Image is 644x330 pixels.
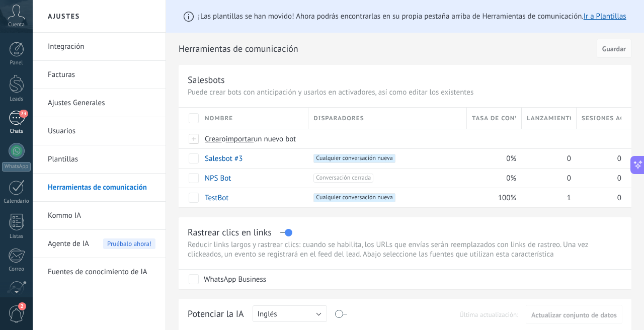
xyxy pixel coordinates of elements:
[48,230,155,258] a: Agente de IAPruébalo ahora!
[204,275,266,285] div: WhatsApp Business
[602,45,626,52] span: Guardar
[467,169,517,188] div: 0%
[522,169,572,188] div: 0
[33,258,166,286] li: Fuentes de conocimiento de IA
[577,149,621,168] div: 0
[205,154,243,163] a: Salesbot #3
[19,110,28,118] span: 73
[188,308,244,323] div: Potenciar la IA
[188,240,622,259] p: Reducir links largos y rastrear clics: cuando se habilita, los URLs que envías serán reemplazados...
[498,193,516,203] span: 100%
[188,226,272,238] div: Rastrear clics en links
[2,60,31,66] div: Panel
[205,114,233,123] span: Nombre
[188,88,622,97] p: Puede crear bots con anticipación y usarlos en activadores, así como editar los existentes
[2,162,31,172] div: WhatsApp
[2,96,31,103] div: Leads
[48,89,155,117] a: Ajustes Generales
[313,154,395,163] span: Cualquier conversación nueva
[205,134,222,144] span: Crear
[467,188,517,207] div: 100%
[179,39,593,59] h2: Herramientas de comunicación
[48,202,155,230] a: Kommo IA
[617,174,621,183] span: 0
[506,174,516,183] span: 0%
[567,193,571,203] span: 1
[506,154,516,163] span: 0%
[254,134,296,144] span: un nuevo bot
[2,266,31,273] div: Correo
[205,193,228,203] a: TestBot
[48,117,155,145] a: Usuarios
[48,258,155,286] a: Fuentes de conocimiento de IA
[582,114,621,123] span: Sesiones activas
[2,198,31,205] div: Calendario
[48,230,89,258] span: Agente de IA
[597,39,631,58] button: Guardar
[617,193,621,203] span: 0
[313,174,373,183] span: Conversación cerrada
[2,128,31,135] div: Chats
[253,305,327,322] button: Inglés
[567,174,571,183] span: 0
[48,145,155,174] a: Plantillas
[33,230,166,258] li: Agente de IA
[8,22,25,28] span: Cuenta
[103,238,155,249] span: Pruébalo ahora!
[472,114,516,123] span: Tasa de conversión
[33,174,166,202] li: Herramientas de comunicación
[18,302,26,310] span: 2
[48,61,155,89] a: Facturas
[584,12,626,21] a: Ir a Plantillas
[527,114,571,123] span: Lanzamientos totales
[567,154,571,163] span: 0
[258,309,277,319] span: Inglés
[226,134,254,144] span: importar
[33,117,166,145] li: Usuarios
[617,154,621,163] span: 0
[33,33,166,61] li: Integración
[198,12,626,21] span: ¡Las plantillas se han movido! Ahora podrás encontrarlas en su propia pestaña arriba de Herramien...
[205,174,231,183] a: NPS Bot
[33,61,166,89] li: Facturas
[33,202,166,230] li: Kommo IA
[577,169,621,188] div: 0
[467,149,517,168] div: 0%
[222,134,226,144] span: o
[48,174,155,202] a: Herramientas de comunicación
[313,114,364,123] span: Disparadores
[313,193,395,202] span: Cualquier conversación nueva
[33,89,166,117] li: Ajustes Generales
[188,74,225,86] div: Salesbots
[522,188,572,207] div: 1
[522,149,572,168] div: 0
[33,145,166,174] li: Plantillas
[2,233,31,240] div: Listas
[577,188,621,207] div: 0
[48,33,155,61] a: Integración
